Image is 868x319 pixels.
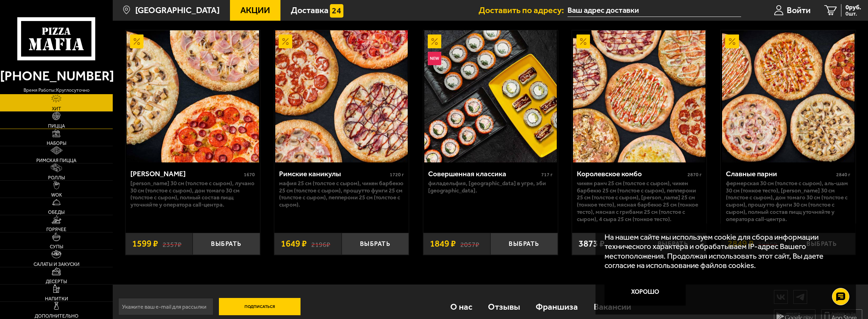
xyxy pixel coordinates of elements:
[52,107,61,111] span: Хит
[244,172,255,178] span: 1670
[279,169,388,178] div: Римские каникулы
[428,169,539,178] div: Совершенная классика
[576,34,590,48] img: Акционный
[279,180,404,209] p: Мафия 25 см (толстое с сыром), Чикен Барбекю 25 см (толстое с сыром), Прошутто Фунги 25 см (толст...
[163,239,182,248] s: 2357 ₽
[45,297,68,301] span: Напитки
[274,30,409,162] a: АкционныйРимские каникулы
[430,239,456,248] span: 1849 ₽
[130,34,144,48] img: Акционный
[787,6,811,14] span: Войти
[311,239,330,248] s: 2196 ₽
[118,298,213,315] input: Укажите ваш e-mail для рассылки
[572,30,707,162] a: АкционныйКоролевское комбо
[275,30,408,162] img: Римские каникулы
[281,239,307,248] span: 1649 ₽
[846,11,861,17] span: 0 шт.
[342,233,409,255] button: Выбрать
[479,6,567,14] span: Доставить по адресу:
[46,227,66,232] span: Горячее
[604,232,843,270] p: На нашем сайте мы используем cookie для сбора информации технического характера и обрабатываем IP...
[126,30,260,162] a: АкционныйХет Трик
[428,34,441,48] img: Акционный
[127,30,259,162] img: Хет Трик
[48,210,65,215] span: Обеды
[279,34,292,48] img: Акционный
[219,298,300,315] button: Подписаться
[390,172,404,178] span: 1720 г
[725,34,739,48] img: Акционный
[604,279,686,306] button: Хорошо
[423,30,558,162] a: АкционныйНовинкаСовершенная классика
[35,314,79,319] span: Дополнительно
[424,30,557,162] img: Совершенная классика
[428,180,553,194] p: Филадельфия, [GEOGRAPHIC_DATA] в угре, Эби [GEOGRAPHIC_DATA].
[687,172,702,178] span: 2870 г
[48,124,65,129] span: Пицца
[541,172,553,178] span: 717 г
[36,158,76,163] span: Римская пицца
[330,4,343,18] img: 15daf4d41897b9f0e9f617042186c801.svg
[51,193,62,198] span: WOK
[48,176,65,180] span: Роллы
[722,30,855,162] img: Славные парни
[577,180,701,223] p: Чикен Ранч 25 см (толстое с сыром), Чикен Барбекю 25 см (толстое с сыром), Пепперони 25 см (толст...
[291,6,329,14] span: Доставка
[726,169,834,178] div: Славные парни
[135,6,220,14] span: [GEOGRAPHIC_DATA]
[567,4,741,17] input: Ваш адрес доставки
[46,279,67,284] span: Десерты
[579,239,604,248] span: 3873 ₽
[836,172,850,178] span: 2840 г
[490,233,558,255] button: Выбрать
[726,180,850,223] p: Фермерская 30 см (толстое с сыром), Аль-Шам 30 см (тонкое тесто), [PERSON_NAME] 30 см (толстое с ...
[573,30,705,162] img: Королевское комбо
[577,169,685,178] div: Королевское комбо
[846,4,861,10] span: 0 руб.
[47,141,66,146] span: Наборы
[130,180,255,209] p: [PERSON_NAME] 30 см (толстое с сыром), Лучано 30 см (толстое с сыром), Дон Томаго 30 см (толстое ...
[130,169,242,178] div: [PERSON_NAME]
[50,245,63,249] span: Супы
[132,239,158,248] span: 1599 ₽
[721,30,855,162] a: АкционныйСлавные парни
[193,233,260,255] button: Выбрать
[240,6,270,14] span: Акции
[460,239,479,248] s: 2057 ₽
[34,262,80,267] span: Салаты и закуски
[428,52,441,65] img: Новинка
